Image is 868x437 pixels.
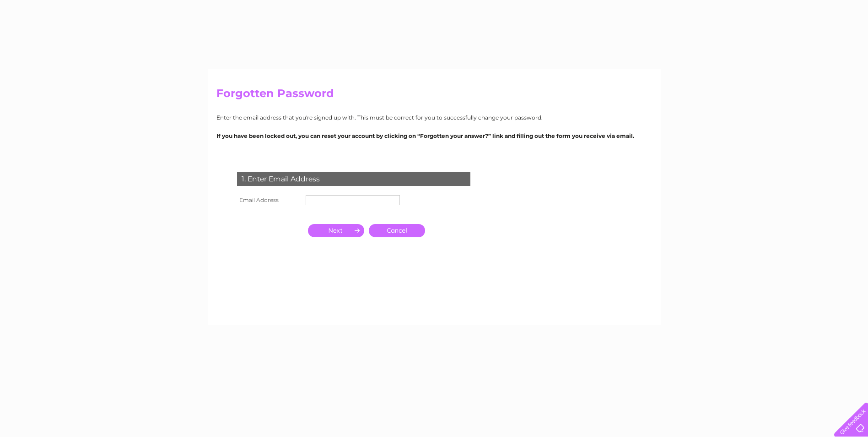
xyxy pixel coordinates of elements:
[216,87,652,104] h2: Forgotten Password
[369,224,425,237] a: Cancel
[235,193,303,208] th: Email Address
[216,131,652,140] p: If you have been locked out, you can reset your account by clicking on “Forgotten your answer?” l...
[237,172,470,186] div: 1. Enter Email Address
[216,113,652,122] p: Enter the email address that you're signed up with. This must be correct for you to successfully ...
